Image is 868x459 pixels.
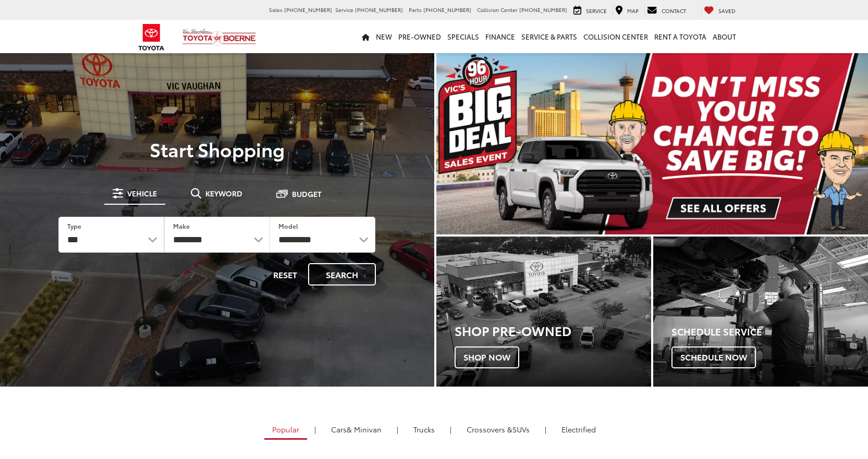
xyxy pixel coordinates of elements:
span: [PHONE_NUMBER] [284,6,332,14]
span: Service [335,6,353,14]
span: Schedule Now [671,346,756,368]
label: Model [278,221,298,230]
span: Collision Center [477,6,518,14]
div: Toyota [436,237,651,387]
span: Parts [409,6,422,14]
span: Shop Now [455,346,519,368]
a: Shop Pre-Owned Shop Now [436,237,651,387]
a: Pre-Owned [395,20,444,53]
a: Finance [482,20,518,53]
span: Saved [718,7,736,15]
label: Make [173,221,190,230]
a: My Saved Vehicles [701,5,738,16]
a: About [710,20,739,53]
span: [PHONE_NUMBER] [423,6,471,14]
a: SUVs [459,420,537,438]
div: Toyota [653,237,868,387]
a: Popular [264,420,307,440]
img: Vic Vaughan Toyota of Boerne [182,28,256,46]
a: Home [359,20,373,53]
a: Rent a Toyota [651,20,710,53]
span: [PHONE_NUMBER] [519,6,567,14]
li: | [542,424,549,435]
img: Toyota [132,20,171,54]
span: Service [586,7,607,15]
span: & Minivan [347,424,382,435]
span: Map [627,7,639,15]
span: Contact [662,7,686,15]
a: Collision Center [580,20,651,53]
span: [PHONE_NUMBER] [355,6,403,14]
a: Service & Parts: Opens in a new tab [518,20,580,53]
span: Budget [292,190,322,197]
h3: Shop Pre-Owned [455,324,651,337]
span: Keyword [205,190,242,197]
button: Reset [264,263,306,286]
a: Map [613,5,641,16]
label: Type [67,221,81,230]
a: Service [571,5,609,16]
a: Schedule Service Schedule Now [653,237,868,387]
span: Sales [269,6,283,14]
a: Specials [444,20,482,53]
span: Crossovers & [467,424,512,435]
a: Trucks [406,420,443,438]
span: Vehicle [127,190,157,197]
a: Cars [323,420,389,438]
a: Contact [644,5,689,16]
h4: Schedule Service [671,327,868,337]
li: | [394,424,401,435]
li: | [312,424,319,435]
button: Search [308,263,376,286]
li: | [447,424,454,435]
a: New [373,20,395,53]
a: Electrified [554,420,604,438]
p: Start Shopping [44,139,390,159]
